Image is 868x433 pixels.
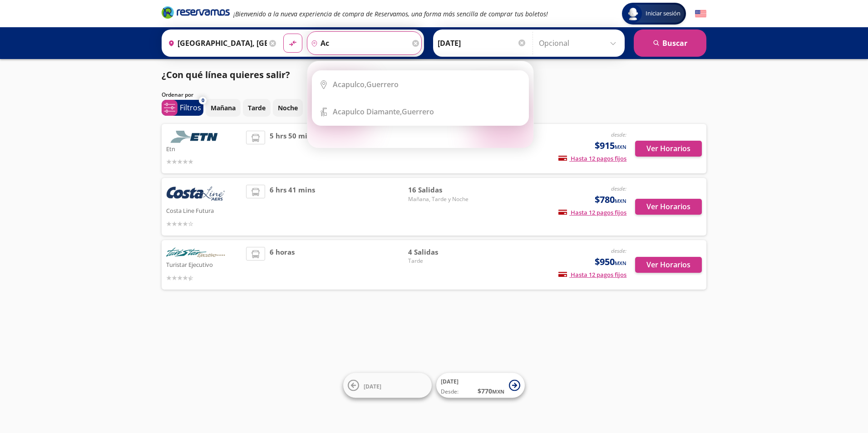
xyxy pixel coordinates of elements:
[408,185,472,195] span: 16 Salidas
[164,32,267,54] input: Buscar Origen
[273,99,303,117] button: Noche
[166,259,242,270] p: Turistar Ejecutivo
[206,99,241,117] button: Mañana
[539,32,620,54] input: Opcional
[611,247,626,255] em: desde:
[162,100,203,116] button: 0Filtros
[162,91,193,99] p: Ordenar por
[364,382,381,390] span: [DATE]
[270,185,315,229] span: 6 hrs 41 mins
[492,388,504,395] small: MXN
[162,5,230,22] a: Brand Logo
[635,257,702,273] button: Ver Horarios
[615,260,626,266] small: MXN
[441,378,459,385] span: [DATE]
[180,102,201,113] p: Filtros
[438,32,527,54] input: Elegir Fecha
[408,257,472,265] span: Tarde
[441,388,459,396] span: Desde:
[558,154,626,162] span: Hasta 12 pagos fijos
[478,386,504,396] span: $ 770
[166,131,225,143] img: Etn
[635,141,702,157] button: Ver Horarios
[166,185,225,205] img: Costa Line Futura
[436,373,525,398] button: [DATE]Desde:$770MXN
[333,107,434,117] div: Guerrero
[595,139,626,153] span: $915
[162,68,290,82] p: ¿Con qué línea quieres salir?
[635,199,702,215] button: Ver Horarios
[558,271,626,279] span: Hasta 12 pagos fijos
[270,131,315,167] span: 5 hrs 50 mins
[333,79,366,89] b: Acapulco,
[343,373,432,398] button: [DATE]
[595,193,626,207] span: $780
[307,32,410,54] input: Buscar Destino
[202,97,204,104] span: 0
[611,131,626,138] em: desde:
[408,247,472,257] span: 4 Salidas
[166,143,242,154] p: Etn
[333,79,399,89] div: Guerrero
[408,195,472,203] span: Mañana, Tarde y Noche
[166,205,242,216] p: Costa Line Futura
[595,255,626,269] span: $950
[211,103,236,113] p: Mañana
[162,5,230,19] i: Brand Logo
[248,103,266,113] p: Tarde
[243,99,271,117] button: Tarde
[695,8,706,20] button: English
[615,143,626,150] small: MXN
[278,103,298,113] p: Noche
[634,30,706,57] button: Buscar
[615,197,626,204] small: MXN
[611,185,626,192] em: desde:
[558,208,626,216] span: Hasta 12 pagos fijos
[166,247,225,259] img: Turistar Ejecutivo
[233,10,548,18] em: ¡Bienvenido a la nueva experiencia de compra de Reservamos, una forma más sencilla de comprar tus...
[270,247,295,283] span: 6 horas
[333,107,402,117] b: Acapulco Diamante,
[642,9,684,18] span: Iniciar sesión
